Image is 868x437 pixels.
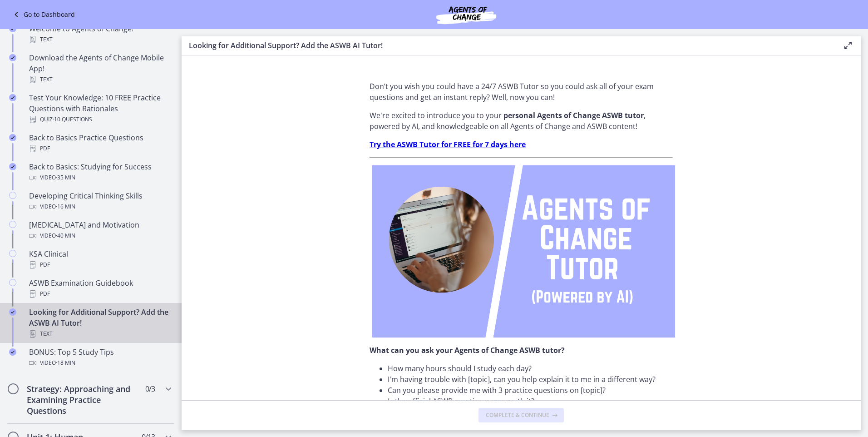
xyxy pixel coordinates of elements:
div: Back to Basics Practice Questions [29,132,171,154]
i: Completed [9,54,16,61]
div: BONUS: Top 5 Study Tips [29,347,171,368]
p: We're excited to introduce you to your , powered by AI, and knowledgeable on all Agents of Change... [370,110,673,132]
div: Quiz [29,114,171,125]
div: Video [29,201,171,212]
i: Completed [9,348,16,356]
div: Video [29,172,171,183]
div: Welcome to Agents of Change! [29,23,171,45]
i: Completed [9,134,16,141]
li: I'm having trouble with [topic], can you help explain it to me in a different way? [388,374,673,385]
button: Complete & continue [478,408,564,422]
div: Text [29,74,171,85]
i: Completed [9,94,16,101]
div: ASWB Examination Guidebook [29,278,171,299]
span: Complete & continue [486,412,549,419]
h3: Looking for Additional Support? Add the ASWB AI Tutor! [189,40,828,51]
div: Download the Agents of Change Mobile App! [29,52,171,85]
span: · 18 min [56,358,75,368]
div: PDF [29,143,171,154]
span: 0 / 3 [145,383,155,394]
span: · 35 min [56,172,75,183]
li: Is the official ASWB practice exam worth it? [388,396,673,407]
div: Text [29,328,171,339]
p: Don’t you wish you could have a 24/7 ASWB Tutor so you could ask all of your exam questions and g... [370,81,673,103]
li: Can you please provide me with 3 practice questions on [topic]? [388,385,673,396]
div: Video [29,358,171,368]
li: How many hours should I study each day? [388,363,673,374]
div: Developing Critical Thinking Skills [29,190,171,212]
img: Agents of Change [412,4,521,25]
div: PDF [29,259,171,270]
img: Agents_of_Change_Tutor.png [372,165,675,338]
i: Completed [9,308,16,316]
span: · 40 min [56,230,75,241]
h2: Strategy: Approaching and Examining Practice Questions [27,383,138,416]
i: Completed [9,163,16,170]
div: KSA Clinical [29,248,171,270]
strong: What can you ask your Agents of Change ASWB tutor? [370,345,565,355]
a: Go to Dashboard [11,9,75,20]
div: PDF [29,288,171,299]
a: Try the ASWB Tutor for FREE for 7 days here [370,139,526,149]
strong: personal Agents of Change ASWB tutor [503,110,644,120]
div: Test Your Knowledge: 10 FREE Practice Questions with Rationales [29,92,171,125]
div: Text [29,34,171,45]
div: Back to Basics: Studying for Success [29,161,171,183]
div: Video [29,230,171,241]
div: [MEDICAL_DATA] and Motivation [29,219,171,241]
span: · 16 min [56,201,75,212]
div: Looking for Additional Support? Add the ASWB AI Tutor! [29,307,171,339]
span: · 10 Questions [53,114,92,125]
